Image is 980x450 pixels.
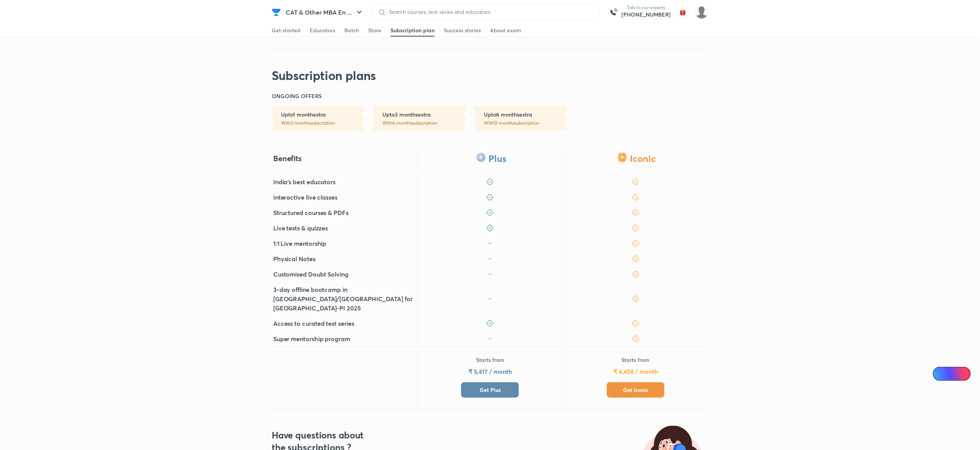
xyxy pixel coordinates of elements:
div: Educators [310,27,335,34]
a: Ai Doubts [933,367,971,381]
input: Search courses, test series and educators [386,9,593,15]
h5: Structured courses & PDFs [273,208,349,217]
h4: Benefits [273,153,302,163]
h5: 3-day offline bootcamp in [GEOGRAPHIC_DATA]/[GEOGRAPHIC_DATA] for [GEOGRAPHIC_DATA]-PI 2025 [273,285,416,313]
p: Starts from [476,356,504,364]
span: Get Iconic [623,386,648,394]
h5: ₹ 6,458 / month [613,367,658,376]
img: Nilesh [695,6,708,19]
div: Batch [344,27,359,34]
h5: Live tests & quizzes [273,223,328,233]
h5: Super mentorship program [273,334,350,343]
img: icon [486,240,494,247]
h5: 1:1 Live mentorship [273,239,326,248]
img: Icon [938,371,944,377]
h5: Interactive live classes [273,193,337,202]
span: Ai Doubts [946,371,966,377]
p: With 12 months subscription [484,120,567,126]
a: About exam [490,24,521,37]
p: With 3 months subscription [281,120,364,126]
a: [PHONE_NUMBER] [621,11,671,18]
a: Upto3 monthsextraWith6 monthssubscription [373,106,465,131]
div: Success stories [444,27,481,34]
h5: Customised Doubt Solving [273,270,349,279]
div: Subscription plan [390,27,435,34]
p: With 6 months subscription [382,120,465,126]
p: Talk to our experts [621,5,671,11]
h6: ONGOING OFFERS [272,92,322,100]
h6: Upto 6 months extra [484,111,567,118]
h5: India's best educators [273,177,336,187]
a: Get started [272,24,301,37]
p: Starts from [622,356,650,364]
button: Get Iconic [607,382,664,398]
div: About exam [490,27,521,34]
img: avatar [677,6,689,18]
button: Get Plus [461,382,519,398]
a: Store [368,24,381,37]
a: Subscription plan [390,24,435,37]
div: Get started [272,27,301,34]
a: Batch [344,24,359,37]
img: icon [486,335,494,343]
img: call-us [606,5,621,20]
h2: Subscription plans [272,68,376,83]
a: Upto6 monthsextraWith12 monthssubscription [475,106,567,131]
div: Store [368,27,381,34]
h6: Upto 1 month extra [281,111,364,118]
img: Company Logo [272,8,281,17]
h6: Upto 3 months extra [382,111,465,118]
img: icon [486,295,494,303]
img: icon [486,255,494,263]
h5: ₹ 5,417 / month [468,367,512,376]
span: Get Plus [480,386,501,394]
img: icon [486,270,494,278]
button: CAT & Other MBA En ... [281,5,369,20]
a: Success stories [444,24,481,37]
h5: Physical Notes [273,254,316,263]
a: Educators [310,24,335,37]
a: Upto1 monthextraWith3 monthssubscription [272,106,364,131]
h5: Access to curated test series [273,319,354,328]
